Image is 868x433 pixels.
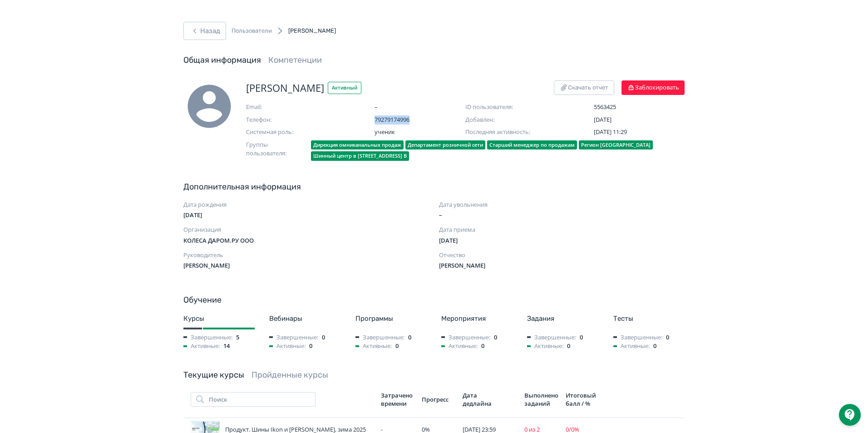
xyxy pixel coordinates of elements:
[246,140,307,163] span: Группы пользователя:
[441,333,490,342] span: Завершенные:
[183,200,429,209] span: Дата рождения
[355,342,392,351] span: Активные:
[309,342,312,351] span: 0
[524,391,558,408] div: Выполнено заданий
[246,103,337,112] span: Email:
[375,115,465,124] span: 79279174996
[621,80,685,95] button: Заблокировать
[328,82,361,94] span: Активный
[579,140,653,150] div: Регион [GEOGRAPHIC_DATA]
[183,251,429,260] span: Руководитель
[439,236,458,244] span: [DATE]
[183,181,685,193] span: Дополнительная информация
[288,27,336,34] span: [PERSON_NAME]
[232,26,272,35] a: Пользователи
[463,391,494,408] div: Дата дедлайна
[594,128,627,136] span: [DATE] 11:29
[375,128,465,137] span: ученик
[580,333,583,342] span: 0
[183,333,232,342] span: Завершенные:
[246,115,337,124] span: Телефон:
[594,103,685,112] span: 5563425
[395,342,399,351] span: 0
[252,370,328,380] a: Пройденные курсы
[439,261,485,269] span: [PERSON_NAME]
[465,128,556,137] span: Последняя активность:
[183,370,244,380] a: Текущие курсы
[465,103,556,112] span: ID пользователя:
[567,342,570,351] span: 0
[408,333,411,342] span: 0
[494,333,497,342] span: 0
[439,225,685,234] span: Дата приема
[439,251,685,260] span: Отчество
[613,314,685,324] div: Тесты
[183,22,226,40] button: Назад
[236,333,239,342] span: 5
[375,103,465,112] span: –
[183,314,255,324] div: Курсы
[405,140,485,150] div: Департамент розничной сети
[441,314,513,324] div: Мероприятия
[269,342,306,351] span: Активные:
[183,294,685,306] div: Обучение
[527,314,598,324] div: Задания
[268,55,322,65] a: Компетенции
[487,140,577,150] div: Старший менеджер по продажам
[269,314,340,324] div: Вебинары
[527,333,576,342] span: Завершенные:
[355,333,404,342] span: Завершенные:
[613,342,650,351] span: Активные:
[441,342,478,351] span: Активные:
[311,140,404,150] div: Дирекция омниканальных продаж
[183,55,261,65] a: Общая информация
[613,333,662,342] span: Завершенные:
[246,128,337,137] span: Системная роль:
[481,342,484,351] span: 0
[311,151,409,161] div: Шинный центр в [STREET_ADDRESS] В
[422,395,455,403] div: Прогресс
[183,225,429,234] span: Организация
[594,115,612,124] span: [DATE]
[439,211,442,219] span: –
[183,342,220,351] span: Активные:
[355,314,427,324] div: Программы
[183,236,254,244] span: КОЛЕСА ДАРОМ.РУ ООО
[465,115,556,124] span: Добавлен:
[527,342,563,351] span: Активные:
[653,342,656,351] span: 0
[183,211,202,219] span: [DATE]
[246,80,324,95] span: [PERSON_NAME]
[183,261,230,269] span: [PERSON_NAME]
[269,333,318,342] span: Завершенные:
[666,333,669,342] span: 0
[223,342,230,351] span: 14
[566,391,599,408] div: Итоговый балл / %
[554,80,614,95] button: Скачать отчет
[381,391,414,408] div: Затрачено времени
[439,200,685,209] span: Дата увольнения
[322,333,325,342] span: 0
